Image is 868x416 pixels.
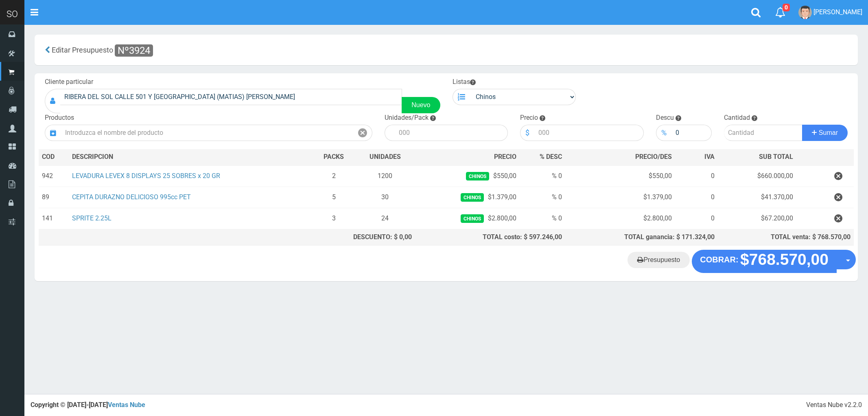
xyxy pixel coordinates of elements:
a: Presupuesto [627,252,690,268]
button: COBRAR: $768.570,00 [692,250,837,273]
span: Nº3924 [115,44,153,57]
td: $2.800,00 [565,208,675,229]
td: 30 [355,187,415,208]
td: 0 [675,208,718,229]
span: PRECIO/DES [635,153,672,161]
td: 24 [355,208,415,229]
td: $550,00 [565,165,675,187]
label: Listas [453,77,476,87]
td: 0 [675,187,718,208]
label: Productos [45,113,74,123]
input: 000 [534,125,644,141]
div: % [656,125,671,141]
td: 1200 [355,165,415,187]
th: PACKS [313,149,355,165]
td: $660.000,00 [718,165,796,187]
a: SPRITE 2.25L [72,214,112,222]
input: Cantidad [724,125,802,141]
div: $ [520,125,534,141]
span: Chinos [461,193,484,202]
div: TOTAL costo: $ 597.246,00 [418,233,562,242]
td: 2 [313,165,355,187]
td: $1.379,00 [565,187,675,208]
span: PRECIO [494,152,516,162]
span: Chinos [466,172,489,180]
input: Consumidor Final [60,89,402,105]
img: User Image [798,6,812,19]
input: 000 [671,125,712,141]
span: Editar Presupuesto [52,46,113,54]
div: Ventas Nube v2.2.0 [806,401,862,410]
button: Sumar [802,125,848,141]
td: $2.800,00 [415,208,520,229]
td: 3 [313,208,355,229]
a: LEVADURA LEVEX 8 DISPLAYS 25 SOBRES x 20 GR [72,172,220,180]
label: Unidades/Pack [385,113,429,123]
span: IVA [704,153,715,161]
td: % 0 [520,208,565,229]
td: $1.379,00 [415,187,520,208]
td: 141 [39,208,69,229]
strong: $768.570,00 [740,251,829,269]
span: CRIPCION [84,153,113,161]
label: Cantidad [724,113,750,123]
td: 942 [39,165,69,187]
strong: Copyright © [DATE]-[DATE] [31,401,145,409]
label: Cliente particular [45,77,93,87]
td: 89 [39,187,69,208]
input: Introduzca el nombre del producto [61,125,353,141]
div: TOTAL venta: $ 768.570,00 [721,233,851,242]
td: 5 [313,187,355,208]
a: CEPITA DURAZNO DELICIOSO 995cc PET [72,193,191,201]
span: SUB TOTAL [759,152,793,162]
td: 0 [675,165,718,187]
label: Descu [656,113,674,123]
th: UNIDADES [355,149,415,165]
input: 000 [395,125,508,141]
div: TOTAL ganancia: $ 171.324,00 [568,233,715,242]
td: % 0 [520,165,565,187]
th: DES [69,149,313,165]
strong: COBRAR: [700,255,738,264]
span: Chinos [461,214,484,223]
th: COD [39,149,69,165]
label: Precio [520,113,538,123]
td: % 0 [520,187,565,208]
a: Nuevo [402,97,440,113]
td: $550,00 [415,165,520,187]
span: 0 [783,4,790,11]
span: [PERSON_NAME] [813,8,862,16]
span: Sumar [819,129,838,136]
a: Ventas Nube [108,401,145,409]
td: $67.200,00 [718,208,796,229]
td: $41.370,00 [718,187,796,208]
span: % DESC [540,153,562,161]
div: DESCUENTO: $ 0,00 [316,233,412,242]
